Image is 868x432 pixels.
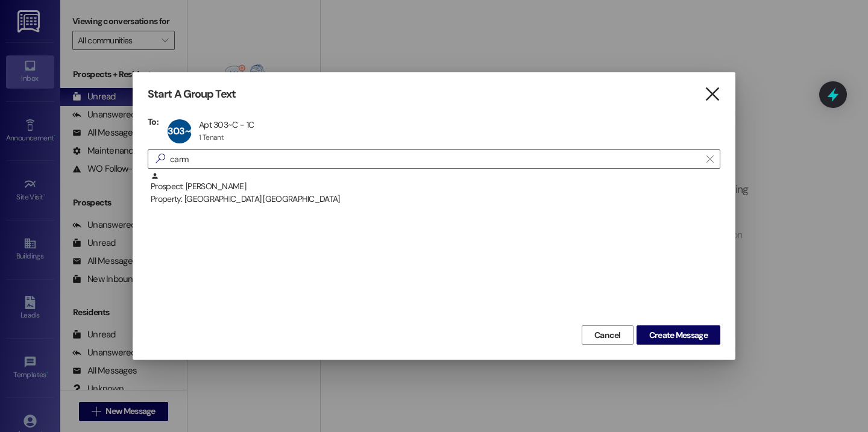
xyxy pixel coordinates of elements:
[148,172,720,202] div: Prospect: [PERSON_NAME]Property: [GEOGRAPHIC_DATA] [GEOGRAPHIC_DATA]
[706,154,713,164] i: 
[170,151,700,167] input: Search for any contact or apartment
[199,119,254,130] div: Apt 303~C - 1C
[649,329,708,342] span: Create Message
[151,152,170,165] i: 
[594,329,621,342] span: Cancel
[700,150,720,168] button: Clear text
[637,325,720,345] button: Create Message
[151,193,720,205] div: Property: [GEOGRAPHIC_DATA] [GEOGRAPHIC_DATA]
[582,325,634,345] button: Cancel
[148,116,159,127] h3: To:
[199,133,224,142] div: 1 Tenant
[151,172,720,206] div: Prospect: [PERSON_NAME]
[168,125,197,137] span: 303~C
[148,87,236,101] h3: Start A Group Text
[704,88,720,101] i: 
